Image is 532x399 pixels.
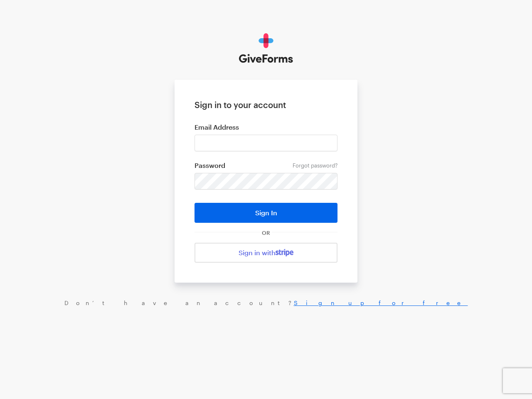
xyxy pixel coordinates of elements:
h1: Sign in to your account [195,100,337,110]
a: Sign up for free [294,299,468,306]
a: Forgot password? [293,162,337,169]
div: Don’t have an account? [8,299,524,307]
label: Email Address [195,123,337,131]
span: OR [260,229,272,236]
img: GiveForms [239,33,293,63]
img: stripe-07469f1003232ad58a8838275b02f7af1ac9ba95304e10fa954b414cd571f63b.svg [276,249,293,256]
a: Sign in with [195,243,337,263]
label: Password [195,161,337,170]
button: Sign In [195,203,337,223]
